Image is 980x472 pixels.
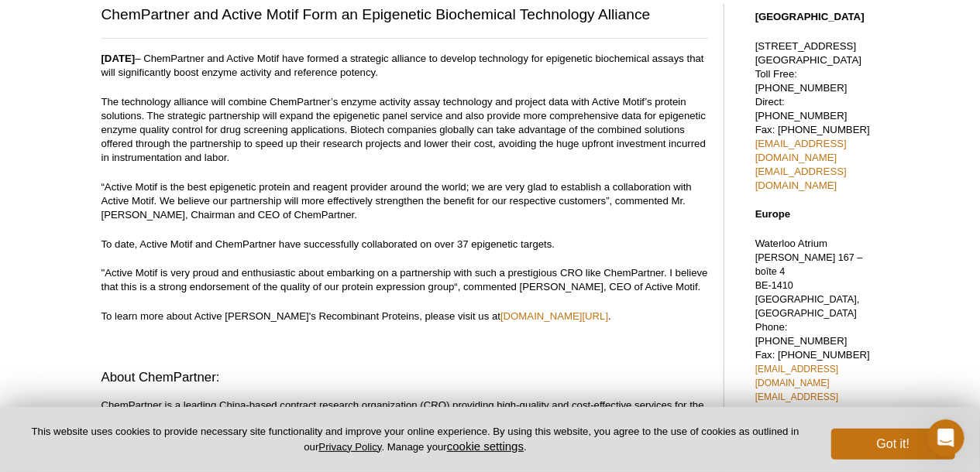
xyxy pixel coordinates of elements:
[500,310,608,322] a: [DOMAIN_NAME][URL]
[101,180,708,222] p: “Active Motif is the best epigenetic protein and reagent provider around the world; we are very g...
[101,4,708,26] h1: ChemPartner and Active Motif Form an Epigenetic Biochemical Technology Alliance
[755,166,847,191] a: [EMAIL_ADDRESS][DOMAIN_NAME]
[101,310,708,323] p: To learn more about Active [PERSON_NAME]'s Recombinant Proteins, please visit us at .
[101,398,708,468] p: ChemPartner is a leading China-based contract research organization (CRO) providing high-quality ...
[755,208,790,220] strong: Europe
[101,53,136,64] b: [DATE]
[25,425,806,454] p: This website uses cookies to provide necessary site functionality and improve your online experie...
[318,441,381,453] a: Privacy Policy
[831,429,955,460] button: Got it!
[101,368,708,387] h2: About ChemPartner:
[755,39,879,193] p: [STREET_ADDRESS] [GEOGRAPHIC_DATA] Toll Free: [PHONE_NUMBER] Direct: [PHONE_NUMBER] Fax: [PHONE_N...
[101,52,708,80] p: – ChemPartner and Active Motif have formed a strategic alliance to develop technology for epigene...
[755,364,838,388] a: [EMAIL_ADDRESS][DOMAIN_NAME]
[927,419,965,457] iframe: Intercom live chat
[755,237,879,432] p: Waterloo Atrium Phone: [PHONE_NUMBER] Fax: [PHONE_NUMBER]
[755,252,863,319] span: [PERSON_NAME] 167 – boîte 4 BE-1410 [GEOGRAPHIC_DATA], [GEOGRAPHIC_DATA]
[101,238,708,251] p: To date, Active Motif and ChemPartner have successfully collaborated on over 37 epigenetic targets.
[101,266,708,294] p: "Active Motif is very proud and enthusiastic about embarking on a partnership with such a prestig...
[755,392,838,416] a: [EMAIL_ADDRESS][DOMAIN_NAME]
[447,440,524,453] button: cookie settings
[101,95,708,165] p: The technology alliance will combine ChemPartner’s enzyme activity assay technology and project d...
[755,11,865,22] strong: [GEOGRAPHIC_DATA]
[755,138,847,163] a: [EMAIL_ADDRESS][DOMAIN_NAME]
